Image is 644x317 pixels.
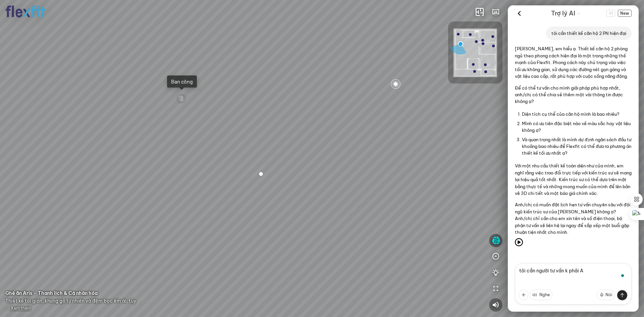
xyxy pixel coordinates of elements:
[606,10,615,17] button: Change language
[618,10,632,17] span: New
[551,8,581,18] div: AI Guide options
[5,305,31,311] span: ...
[606,10,615,17] span: VI
[530,289,552,300] button: Nghe
[551,30,626,37] p: tôi cần thiết kế căn hộ 2 PN hiện đại
[5,5,46,18] img: logo
[515,201,632,235] p: Anh/chị có muốn đặt lịch hẹn tư vấn chuyên sâu với đội ngũ kiến trúc sư của [PERSON_NAME] không ạ...
[515,45,632,80] p: [PERSON_NAME], em hiểu ạ. Thiết kế căn hộ 2 phòng ngủ theo phong cách hiện đại là một trong những...
[515,85,632,105] p: Để có thể tư vấn cho mình giải pháp phù hợp nhất, anh/chị có thể chia sẻ thêm một vài thông tin đ...
[597,289,615,300] button: Nói
[453,29,497,77] img: Flexfit_Apt1_M__JKL4XAWR2ATG.png
[522,119,632,135] li: Mình có ưu tiên đặc biệt nào về màu sắc hay vật liệu không ạ?
[618,10,632,17] button: New Chat
[515,263,632,305] textarea: To enrich screen reader interactions, please activate Accessibility in Grammarly extension settings
[171,78,193,85] div: Ban công
[11,306,31,311] span: Xem thêm
[522,135,632,158] li: Và quan trọng nhất là mình dự định ngân sách đầu tư khoảng bao nhiêu để Flexfit có thể đưa ra phư...
[522,110,632,119] li: Diện tích cụ thể của căn hộ mình là bao nhiêu?
[551,9,575,18] span: Trợ lý AI
[515,162,632,197] p: Với một nhu cầu thiết kế toàn diện như của mình, em nghĩ rằng việc trao đổi trực tiếp với kiến tr...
